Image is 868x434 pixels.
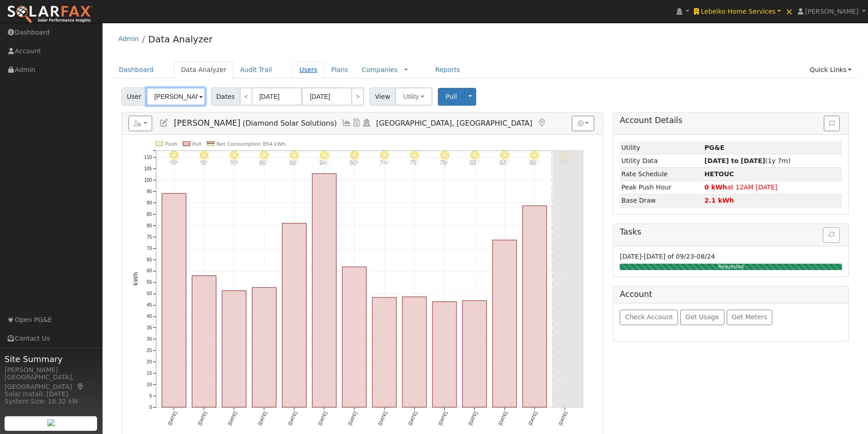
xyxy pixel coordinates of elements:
[147,348,152,353] text: 25
[500,151,509,160] i: 9/13 - Clear
[147,325,152,330] text: 35
[704,157,791,164] span: (1y 7m)
[192,141,201,147] text: Pull
[5,397,98,406] div: System Size: 16.32 kW
[727,310,773,325] button: Get Meters
[347,411,358,426] text: [DATE]
[196,160,212,165] p: 92°
[432,302,457,408] rect: onclick=""
[467,411,478,426] text: [DATE]
[169,151,179,160] i: 9/02 - MostlyClear
[701,8,776,15] span: Lebeiko Home Services
[147,200,152,205] text: 90
[376,160,392,165] p: 74°
[192,276,216,408] rect: onclick=""
[497,160,513,165] p: 83°
[317,411,328,426] text: [DATE]
[174,118,240,128] span: [PERSON_NAME]
[704,170,734,178] strong: W
[537,118,547,128] a: Map
[351,87,364,106] a: >
[230,151,239,160] i: 9/04 - MostlyClear
[625,313,673,321] span: Check Account
[133,272,139,286] text: kWh
[166,160,182,165] p: 99°
[47,419,55,426] img: retrieve
[316,160,332,165] p: 84°
[260,151,269,160] i: 9/05 - MostlyClear
[732,313,767,321] span: Get Meters
[620,253,842,260] h6: [DATE]-[DATE] of 09/23-08/24
[406,160,422,165] p: 75°
[620,154,703,168] td: Utility Data
[324,61,355,78] a: Plans
[686,313,719,321] span: Get Usage
[680,310,724,325] button: Get Usage
[240,87,252,106] a: <
[159,118,169,128] a: Edit User (37213)
[620,310,678,325] button: Check Account
[320,151,329,160] i: 9/07 - MostlyClear
[620,264,842,270] div: Requested
[147,303,152,308] text: 45
[703,181,842,194] td: at 12AM [DATE]
[147,189,152,194] text: 95
[402,297,426,407] rect: onclick=""
[620,168,703,181] td: Rate Schedule
[286,160,302,165] p: 82°
[620,141,703,154] td: Utility
[144,178,152,183] text: 100
[523,206,547,407] rect: onclick=""
[197,411,207,426] text: [DATE]
[162,194,186,407] rect: onclick=""
[620,116,842,125] h5: Account Details
[377,411,388,426] text: [DATE]
[704,184,727,191] strong: 0 kWh
[824,116,840,131] button: Issue History
[437,411,448,426] text: [DATE]
[704,157,765,164] strong: [DATE] to [DATE]
[362,66,398,73] a: Companies
[144,155,152,160] text: 110
[147,212,152,217] text: 85
[290,151,299,160] i: 9/06 - MostlyClear
[527,160,543,165] p: 85°
[222,291,246,408] rect: onclick=""
[257,411,267,426] text: [DATE]
[148,34,212,45] a: Data Analyzer
[342,118,352,128] a: Multi-Series Graph
[704,144,724,151] strong: ID: 17288916, authorized: 09/16/25
[346,160,362,165] p: 80°
[342,267,366,407] rect: onclick=""
[122,87,147,106] span: User
[147,337,152,342] text: 30
[147,371,152,376] text: 15
[165,141,177,147] text: Push
[256,160,272,165] p: 85°
[467,160,483,165] p: 83°
[287,411,298,426] text: [DATE]
[805,8,858,15] span: [PERSON_NAME]
[312,174,336,408] rect: onclick=""
[147,382,152,387] text: 10
[77,383,85,390] a: Map
[149,393,152,398] text: 5
[147,280,152,285] text: 55
[147,257,152,262] text: 65
[530,151,539,160] i: 9/14 - Clear
[395,87,432,106] button: Utility
[5,365,98,375] div: [PERSON_NAME]
[233,61,279,78] a: Audit Trail
[167,411,177,426] text: [DATE]
[147,291,152,296] text: 50
[147,269,152,274] text: 60
[376,119,533,128] span: [GEOGRAPHIC_DATA], [GEOGRAPHIC_DATA]
[620,194,703,207] td: Base Draw
[147,359,152,364] text: 20
[528,411,538,426] text: [DATE]
[227,411,237,426] text: [DATE]
[407,411,418,426] text: [DATE]
[149,405,152,410] text: 0
[5,373,98,392] div: [GEOGRAPHIC_DATA], [GEOGRAPHIC_DATA]
[786,6,793,17] span: ×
